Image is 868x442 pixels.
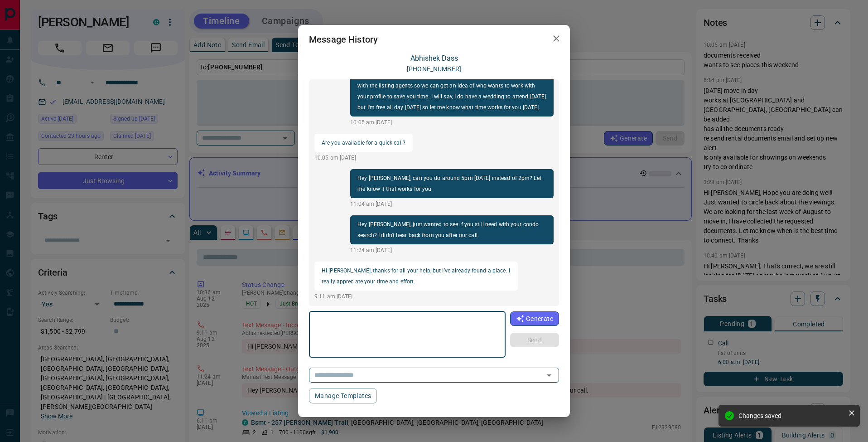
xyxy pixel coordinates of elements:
button: Open [543,369,555,382]
p: 11:04 am [DATE] [350,200,554,208]
p: 10:05 am [DATE] [350,118,554,126]
p: [PHONE_NUMBER] [407,64,461,74]
p: Are you available for a quick call? [322,137,405,148]
p: Hi [PERSON_NAME], thanks for all your help, but I’ve already found a place. I really appreciate y... [322,265,511,287]
p: 10:05 am [DATE] [314,154,413,162]
p: Hey [PERSON_NAME], can you do around 5pm [DATE] instead of 2pm? Let me know if that works for you. [357,173,546,194]
p: 9:11 am [DATE] [314,292,518,301]
button: Generate [510,311,559,326]
button: Manage Templates [309,388,377,403]
a: Abhishek Dass [410,54,458,63]
p: 11:24 am [DATE] [350,246,554,254]
p: Hey [PERSON_NAME], just wanted to see if you still need with your condo search? I didn't hear bac... [357,219,546,241]
p: Great. Send me the units you want to see. What I'll do is I'll pre qualify you with the listing a... [357,69,546,113]
div: Changes saved [738,412,844,419]
h2: Message History [298,25,389,54]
